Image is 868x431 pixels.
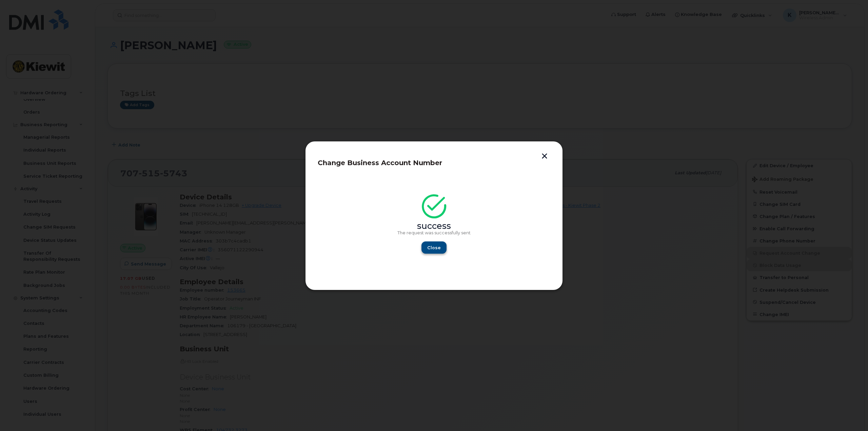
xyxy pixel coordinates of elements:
span: Close [427,244,441,251]
button: Close [421,241,447,254]
iframe: Messenger Launcher [839,401,863,426]
span: Change Business Account Number [318,159,442,167]
p: The request was successfully sent [328,230,540,236]
div: success [328,223,540,229]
